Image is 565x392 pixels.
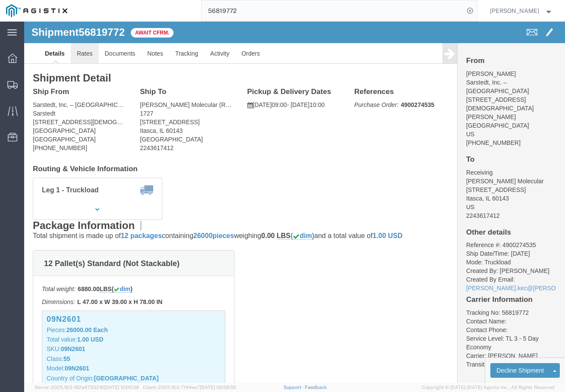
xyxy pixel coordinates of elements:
[305,385,327,390] a: Feedback
[104,385,139,390] span: [DATE] 10:05:38
[6,4,67,17] img: logo
[24,22,565,383] iframe: FS Legacy Container
[35,385,139,390] span: Server: 2025.19.0-192a4753216
[143,385,236,390] span: Client: 2025.19.0-7f44ea7
[490,6,539,16] span: Nicole Boulos
[200,385,236,390] span: [DATE] 09:58:55
[284,385,305,390] a: Support
[202,0,464,21] input: Search for shipment number, reference number
[422,384,555,391] span: Copyright © [DATE]-[DATE] Agistix Inc., All Rights Reserved
[489,6,553,16] button: [PERSON_NAME]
